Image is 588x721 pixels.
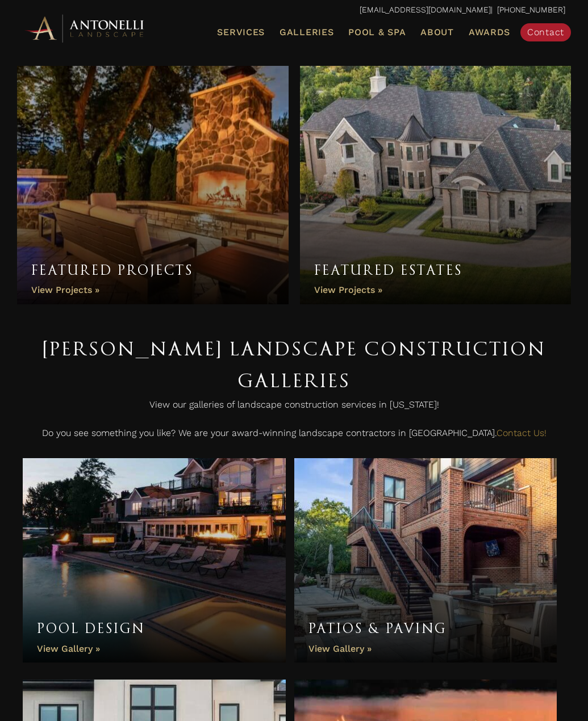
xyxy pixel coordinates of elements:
[420,28,454,37] span: About
[497,427,547,438] a: Contact Us!
[23,12,148,44] img: Antonelli Horizontal Logo
[23,3,565,18] p: | [PHONE_NUMBER]
[520,23,571,41] a: Contact
[464,25,515,40] a: Awards
[217,28,265,37] span: Services
[23,396,565,419] p: View our galleries of landscape construction services in [US_STATE]!
[212,25,269,40] a: Services
[348,27,406,37] span: Pool & Spa
[23,425,565,447] p: Do you see something you like? We are your award-winning landscape contractors in [GEOGRAPHIC_DATA].
[275,25,338,40] a: Galleries
[23,333,565,396] h1: [PERSON_NAME] Landscape Construction Galleries
[360,5,491,14] a: [EMAIL_ADDRESS][DOMAIN_NAME]
[416,25,458,40] a: About
[280,27,333,37] span: Galleries
[469,27,510,37] span: Awards
[344,25,410,40] a: Pool & Spa
[527,27,564,37] span: Contact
